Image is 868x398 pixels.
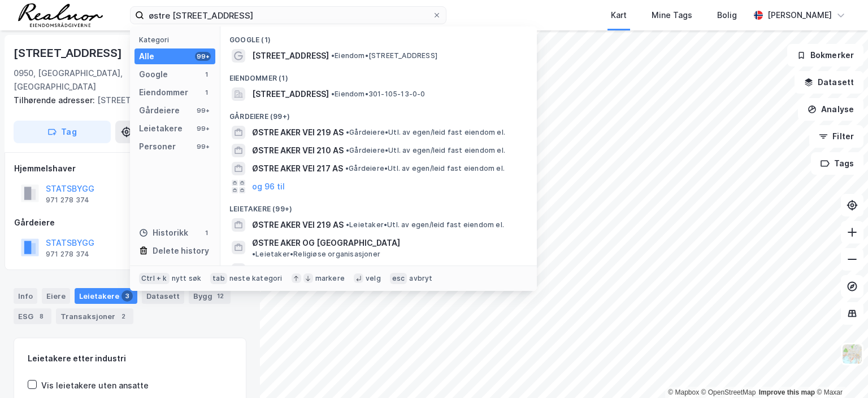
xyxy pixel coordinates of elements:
[195,124,211,133] div: 99+
[252,263,290,277] span: AKER ASA
[56,308,133,324] div: Transaksjoner
[345,164,505,173] span: Gårdeiere • Utl. av egen/leid fast eiendom el.
[14,216,246,229] div: Gårdeiere
[717,8,737,22] div: Bolig
[220,65,537,85] div: Eiendommer (1)
[118,311,129,322] div: 2
[331,90,426,99] span: Eiendom • 301-105-13-0-0
[139,122,183,135] div: Leietakere
[46,250,89,259] div: 971 278 374
[390,273,407,284] div: esc
[809,125,863,148] button: Filter
[14,67,160,94] div: 0950, [GEOGRAPHIC_DATA], [GEOGRAPHIC_DATA]
[787,44,863,67] button: Bokmerker
[252,180,285,193] button: og 96 til
[811,344,868,398] div: Kontrollprogram for chat
[795,71,863,94] button: Datasett
[767,8,832,22] div: [PERSON_NAME]
[215,290,226,302] div: 12
[139,36,215,44] div: Kategori
[220,196,537,216] div: Leietakere (99+)
[202,70,211,79] div: 1
[668,388,699,396] a: Mapbox
[139,273,170,284] div: Ctrl + k
[139,226,188,240] div: Historikk
[252,218,344,232] span: ØSTRE AKER VEI 219 AS
[220,103,537,123] div: Gårdeiere (99+)
[252,87,329,101] span: [STREET_ADDRESS]
[346,128,349,136] span: •
[252,144,344,157] span: ØSTRE AKER VEI 210 AS
[139,50,154,63] div: Alle
[202,88,211,97] div: 1
[139,86,188,99] div: Eiendommer
[14,44,124,62] div: [STREET_ADDRESS]
[14,121,111,143] button: Tag
[841,343,863,365] img: Z
[18,3,103,27] img: realnor-logo.934646d98de889bb5806.png
[14,308,51,324] div: ESG
[75,288,137,304] div: Leietakere
[652,8,692,22] div: Mine Tags
[366,274,381,283] div: velg
[346,146,505,155] span: Gårdeiere • Utl. av egen/leid fast eiendom el.
[315,274,345,283] div: markere
[759,388,815,396] a: Improve this map
[611,8,627,22] div: Kart
[189,288,231,304] div: Bygg
[252,49,329,63] span: [STREET_ADDRESS]
[346,220,349,229] span: •
[252,162,343,175] span: ØSTRE AKER VEI 217 AS
[210,273,227,284] div: tab
[139,140,176,153] div: Personer
[42,288,70,304] div: Eiere
[252,126,344,139] span: ØSTRE AKER VEI 219 AS
[142,288,184,304] div: Datasett
[345,164,349,173] span: •
[172,274,202,283] div: nytt søk
[121,290,133,302] div: 3
[28,352,232,365] div: Leietakere etter industri
[220,26,537,47] div: Google (1)
[346,128,505,137] span: Gårdeiere • Utl. av egen/leid fast eiendom el.
[195,142,211,151] div: 99+
[331,90,335,98] span: •
[41,379,149,392] div: Vis leietakere uten ansatte
[331,51,437,60] span: Eiendom • [STREET_ADDRESS]
[144,7,432,24] input: Søk på adresse, matrikkel, gårdeiere, leietakere eller personer
[36,311,47,322] div: 8
[14,95,97,105] span: Tilhørende adresser:
[46,196,89,205] div: 971 278 374
[811,152,863,175] button: Tags
[195,52,211,61] div: 99+
[798,98,863,121] button: Analyse
[252,236,400,250] span: ØSTRE AKER OG [GEOGRAPHIC_DATA]
[346,146,349,154] span: •
[14,288,37,304] div: Info
[195,106,211,115] div: 99+
[252,250,380,259] span: Leietaker • Religiøse organisasjoner
[331,51,335,60] span: •
[14,162,246,175] div: Hjemmelshaver
[229,274,283,283] div: neste kategori
[14,94,237,107] div: [STREET_ADDRESS]
[139,68,168,81] div: Google
[409,274,432,283] div: avbryt
[701,388,756,396] a: OpenStreetMap
[252,250,255,258] span: •
[153,244,209,258] div: Delete history
[811,344,868,398] iframe: Chat Widget
[346,220,504,229] span: Leietaker • Utl. av egen/leid fast eiendom el.
[139,104,180,117] div: Gårdeiere
[202,228,211,237] div: 1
